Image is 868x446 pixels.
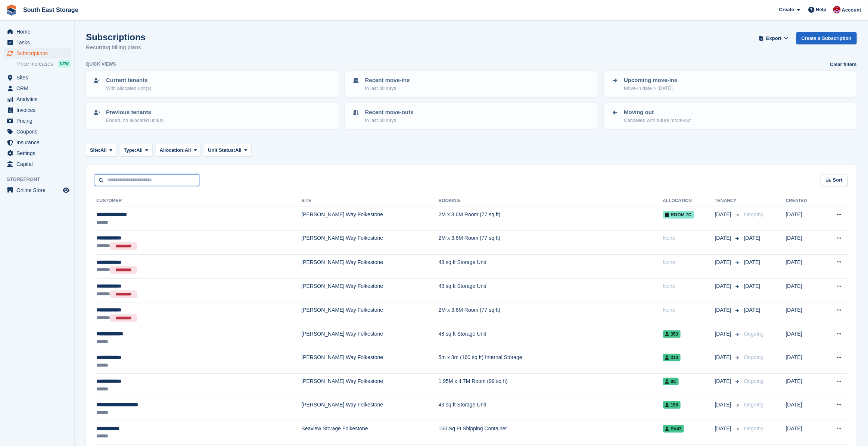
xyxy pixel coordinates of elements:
[816,6,827,13] span: Help
[786,230,822,254] td: [DATE]
[16,148,61,158] span: Settings
[744,211,764,217] span: Ongoing
[786,326,822,350] td: [DATE]
[830,61,857,68] a: Clear filters
[715,234,733,242] span: [DATE]
[663,378,679,385] span: 8C
[120,144,153,156] button: Type: All
[439,278,663,302] td: 43 sq ft Storage Unit
[4,72,71,83] a: menu
[86,61,116,67] h6: Quick views
[757,32,790,44] button: Export
[663,282,715,290] div: None
[786,374,822,397] td: [DATE]
[16,159,61,169] span: Capital
[100,147,107,154] span: All
[16,105,61,115] span: Invoices
[604,72,856,96] a: Upcoming move-ins Move-in date > [DATE]
[624,85,677,92] p: Move-in date > [DATE]
[439,350,663,373] td: 5m x 3m (160 sq ft) Internal Storage
[301,230,438,254] td: [PERSON_NAME] Way Folkestone
[87,104,338,128] a: Previous tenants Ended, no allocated unit(s)
[204,144,251,156] button: Unit Status: All
[86,32,146,42] h1: Subscriptions
[365,108,414,117] p: Recent move-outs
[4,137,71,148] a: menu
[796,32,857,44] a: Create a Subscription
[786,302,822,326] td: [DATE]
[715,354,733,361] span: [DATE]
[439,230,663,254] td: 2M x 3.6M Room (77 sq ft)
[439,421,663,444] td: 160 Sq Ft Shipping Container
[301,374,438,397] td: [PERSON_NAME] Way Folkestone
[4,37,71,48] a: menu
[715,330,733,338] span: [DATE]
[301,207,438,230] td: [PERSON_NAME] Way Folkestone
[439,302,663,326] td: 2M x 3.6M Room (77 sq ft)
[786,397,822,421] td: [DATE]
[439,374,663,397] td: 1.95M x 4.7M Room (99 sq ft)
[779,6,794,13] span: Create
[106,76,151,85] p: Current tenants
[663,195,715,207] th: Allocation
[86,43,146,52] p: Recurring billing plans
[365,85,410,92] p: In last 30 days
[439,326,663,350] td: 48 sq ft Storage Unit
[365,76,410,85] p: Recent move-ins
[17,60,71,68] a: Price increases NEW
[715,282,733,290] span: [DATE]
[4,105,71,115] a: menu
[346,72,597,96] a: Recent move-ins In last 30 days
[4,94,71,104] a: menu
[439,254,663,278] td: 43 sq ft Storage Unit
[715,211,733,219] span: [DATE]
[786,421,822,444] td: [DATE]
[301,421,438,444] td: Seaview Storage Folkestone
[16,83,61,94] span: CRM
[715,195,741,207] th: Tenancy
[744,307,760,313] span: [DATE]
[744,402,764,408] span: Ongoing
[16,185,61,195] span: Online Store
[744,235,760,241] span: [DATE]
[301,195,438,207] th: Site
[663,330,681,338] span: 353
[663,211,694,219] span: Room 7c
[7,176,74,183] span: Storefront
[624,76,677,85] p: Upcoming move-ins
[301,326,438,350] td: [PERSON_NAME] Way Folkestone
[786,207,822,230] td: [DATE]
[90,147,100,154] span: Site:
[4,116,71,126] a: menu
[235,147,242,154] span: All
[16,26,61,37] span: Home
[4,148,71,158] a: menu
[663,258,715,266] div: None
[16,48,61,59] span: Subscriptions
[715,401,733,409] span: [DATE]
[16,116,61,126] span: Pricing
[106,117,164,124] p: Ended, no allocated unit(s)
[86,144,117,156] button: Site: All
[136,147,143,154] span: All
[106,108,164,117] p: Previous tenants
[439,207,663,230] td: 2M x 3.6M Room (77 sq ft)
[833,176,843,184] span: Sort
[663,425,684,433] span: SV43
[744,378,764,384] span: Ongoing
[16,126,61,137] span: Coupons
[663,306,715,314] div: None
[156,144,201,156] button: Allocation: All
[4,185,71,195] a: menu
[715,258,733,266] span: [DATE]
[439,397,663,421] td: 43 sq ft Storage Unit
[715,306,733,314] span: [DATE]
[766,35,781,42] span: Export
[786,254,822,278] td: [DATE]
[16,94,61,104] span: Analytics
[833,6,841,13] img: Roger Norris
[87,72,338,96] a: Current tenants With allocated unit(s)
[715,377,733,385] span: [DATE]
[6,4,17,16] img: stora-icon-8386f47178a22dfd0bd8f6a31ec36ba5ce8667c1dd55bd0f319d3a0aa187defe.svg
[744,331,764,337] span: Ongoing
